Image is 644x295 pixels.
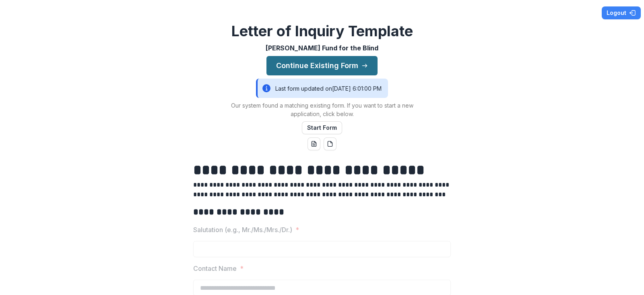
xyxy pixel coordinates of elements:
[231,23,413,40] h2: Letter of Inquiry Template
[302,121,342,134] button: Start Form
[221,101,423,118] p: Our system found a matching existing form. If you want to start a new application, click below.
[193,264,237,273] p: Contact Name
[324,137,336,150] button: pdf-download
[266,56,378,75] button: Continue Existing Form
[602,6,641,19] button: Logout
[256,79,388,98] div: Last form updated on [DATE] 6:01:00 PM
[193,225,292,235] p: Salutation (e.g., Mr./Ms./Mrs./Dr.)
[308,137,320,150] button: word-download
[266,43,378,53] p: [PERSON_NAME] Fund for the Blind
